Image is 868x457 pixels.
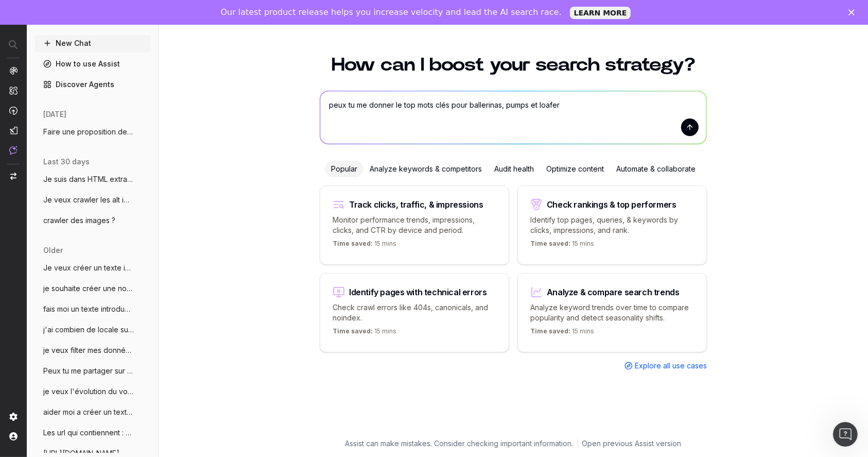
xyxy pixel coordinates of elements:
img: Switch project [10,173,16,180]
span: Time saved: [333,327,373,335]
span: Je suis dans HTML extraction je veux etr [43,174,134,184]
p: 15 mins [530,327,594,340]
span: fais moi un texte introductif pour cette [43,304,134,314]
button: Faire une proposition de texte introduct [35,124,150,140]
span: Peux tu me partager sur [DOMAIN_NAME] le no [43,366,134,376]
p: 15 mins [333,240,396,252]
button: New Chat [35,35,150,52]
a: Discover Agents [35,76,150,93]
img: Analytics [9,66,18,75]
img: Studio [9,126,18,134]
button: Je veux crawler les alt images des plp c [35,192,150,208]
button: Peux tu me partager sur [DOMAIN_NAME] le no [35,363,150,379]
button: je souhaite créer une nouvelle page sued [35,280,150,297]
span: j'ai combien de locale sur [DOMAIN_NAME] [43,325,134,335]
div: Optimize content [540,161,610,177]
div: Analyze keywords & competitors [363,161,488,177]
button: j'ai combien de locale sur [DOMAIN_NAME] [35,321,150,338]
button: je veux filter mes données a la semaine [35,342,150,359]
span: [DATE] [43,109,66,120]
span: Je veux crawler les alt images des plp c [43,195,134,205]
img: My account [9,432,18,441]
p: Analyze keyword trends over time to compare popularity and detect seasonality shifts. [530,302,694,323]
span: Les url qui contiennent : ?tp=221616 est [43,428,134,438]
button: Je suis dans HTML extraction je veux etr [35,171,150,188]
div: Track clicks, traffic, & impressions [349,200,483,209]
p: Assist can make mistakes. Consider checking important information. [345,438,574,449]
a: Open previous Assist version [582,438,682,449]
button: aider moi a créer un texte introductif d [35,404,150,420]
span: je veux filter mes données a la semaine [43,345,134,356]
div: Popular [325,161,363,177]
span: Je veux créer un texte introductif pour [43,263,134,273]
img: Intelligence [9,86,18,95]
img: Activation [9,106,18,115]
div: Check rankings & top performers [547,200,676,209]
div: Fermer [848,9,859,15]
div: Our latest product release helps you increase velocity and lead the AI search race. [221,7,562,18]
button: je veux l'évolution du volume de recherc [35,383,150,400]
span: Faire une proposition de texte introduct [43,127,134,137]
button: fais moi un texte introductif pour cette [35,301,150,317]
button: crawler des images ? [35,212,150,229]
button: Les url qui contiennent : ?tp=221616 est [35,425,150,441]
p: Identify top pages, queries, & keywords by clicks, impressions, and rank. [530,215,694,235]
div: Automate & collaborate [610,161,702,177]
div: Audit health [488,161,540,177]
span: Time saved: [530,240,570,247]
span: Explore all use cases [635,361,707,371]
span: je veux l'évolution du volume de recherc [43,386,134,397]
h1: How can I boost your search strategy? [320,56,707,74]
p: Check crawl errors like 404s, canonicals, and noindex. [333,302,496,323]
img: Setting [9,413,18,421]
p: 15 mins [333,327,396,340]
iframe: Intercom live chat [833,422,858,447]
p: Monitor performance trends, impressions, clicks, and CTR by device and period. [333,215,496,235]
span: crawler des images ? [43,215,115,226]
span: Time saved: [333,240,373,247]
span: Time saved: [530,327,570,335]
p: 15 mins [530,240,594,252]
button: Je veux créer un texte introductif pour [35,260,150,276]
a: LEARN MORE [570,7,631,19]
img: Assist [9,146,18,155]
div: Identify pages with technical errors [349,288,487,296]
textarea: peux tu me donner le top mots clés pour ballerinas, pumps et loafers [320,91,706,144]
span: aider moi a créer un texte introductif d [43,407,134,417]
a: Explore all use cases [624,361,707,371]
span: je souhaite créer une nouvelle page sued [43,283,134,294]
span: last 30 days [43,157,90,167]
div: Analyze & compare search trends [547,288,680,296]
a: How to use Assist [35,56,150,72]
span: older [43,245,63,256]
